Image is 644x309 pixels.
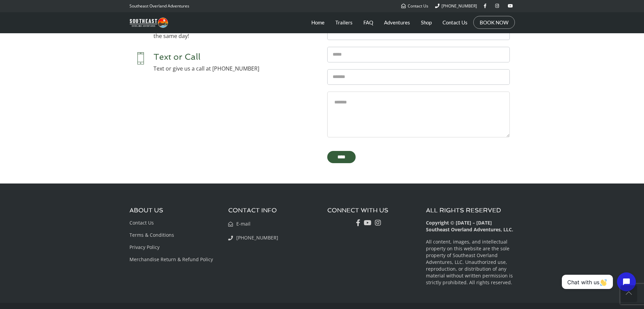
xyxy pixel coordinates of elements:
[384,14,410,31] a: Adventures
[153,65,259,73] p: Text or give us a call at [PHONE_NUMBER]
[129,2,189,11] p: Southeast Overland Adventures
[426,219,513,233] b: Copyright © [DATE] – [DATE] Southeast Overland Adventures, LLC.
[363,14,373,31] a: FAQ
[236,220,251,227] span: E-mail
[153,52,200,62] a: Text or Call
[129,18,168,28] img: Southeast Overland Adventures
[129,256,213,263] a: Merchandise Return & Refund Policy
[129,232,174,238] a: Terms & Conditions
[129,219,154,226] a: Contact Us
[335,14,353,31] a: Trailers
[401,3,428,9] a: Contact Us
[426,207,515,214] h3: ALL RIGHTS RESERVED
[435,3,477,9] a: [PHONE_NUMBER]
[129,244,160,250] a: Privacy Policy
[228,207,317,214] h3: CONTACT INFO
[236,234,278,241] span: [PHONE_NUMBER]
[421,14,432,31] a: Shop
[443,14,468,31] a: Contact Us
[408,3,428,9] span: Contact Us
[228,220,251,227] a: E-mail
[426,238,515,286] p: All content, images, and intellectual property on this website are the sole property of Southeast...
[442,3,477,9] span: [PHONE_NUMBER]
[129,207,218,214] h3: ABOUT US
[327,207,416,214] h3: CONNECT WITH US
[311,14,325,31] a: Home
[228,234,278,241] a: [PHONE_NUMBER]
[480,19,508,26] a: BOOK NOW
